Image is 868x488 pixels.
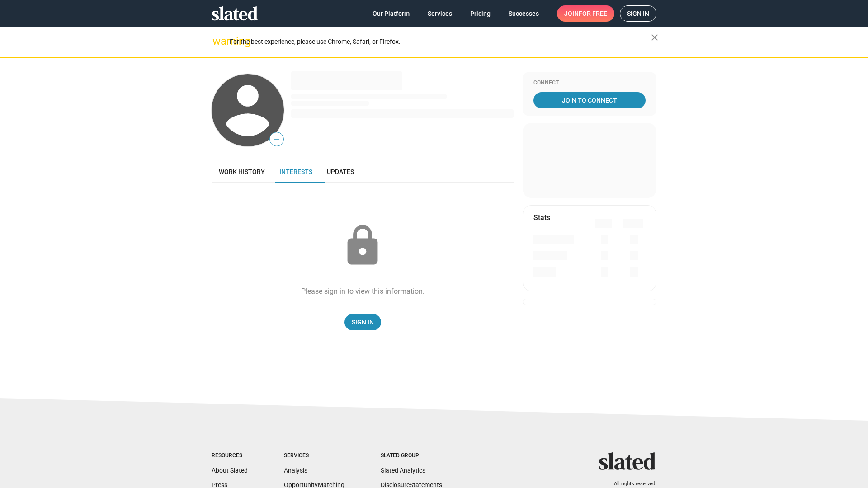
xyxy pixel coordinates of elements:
[533,92,646,108] a: Join To Connect
[509,5,539,22] span: Successes
[373,5,410,22] span: Our Platform
[352,314,374,330] span: Sign In
[620,5,656,22] a: Sign in
[381,452,442,460] div: Slated Group
[272,161,320,183] a: Interests
[557,5,614,22] a: Joinfor free
[212,452,248,460] div: Resources
[344,314,381,330] a: Sign In
[533,80,646,87] div: Connect
[230,36,651,48] div: For the best experience, please use Chrome, Safari, or Firefox.
[381,467,425,474] a: Slated Analytics
[212,467,248,474] a: About Slated
[284,467,307,474] a: Analysis
[649,32,660,43] mat-icon: close
[279,168,312,175] span: Interests
[270,134,283,145] span: —
[535,92,644,108] span: Join To Connect
[219,168,265,175] span: Work history
[320,161,361,183] a: Updates
[564,5,607,22] span: Join
[579,5,607,22] span: for free
[365,5,417,22] a: Our Platform
[420,5,459,22] a: Services
[340,223,385,268] mat-icon: lock
[627,6,649,21] span: Sign in
[463,5,498,22] a: Pricing
[301,286,425,296] div: Please sign in to view this information.
[327,168,354,175] span: Updates
[212,161,272,183] a: Work history
[470,5,491,22] span: Pricing
[501,5,546,22] a: Successes
[428,5,452,22] span: Services
[284,452,344,460] div: Services
[533,213,550,222] mat-card-title: Stats
[212,36,223,47] mat-icon: warning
